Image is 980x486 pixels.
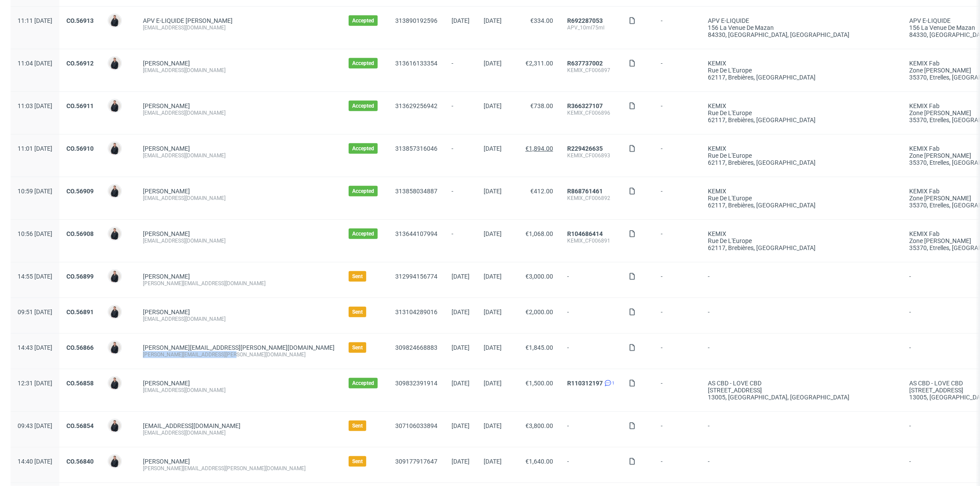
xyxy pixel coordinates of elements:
span: €2,311.00 [525,60,553,67]
div: 84330, [GEOGRAPHIC_DATA] , [GEOGRAPHIC_DATA] [708,31,895,38]
span: [DATE] [484,273,502,280]
img: Adrian Margula [109,270,121,283]
span: 11:01 [DATE] [18,145,52,152]
div: 62117, Brebières , [GEOGRAPHIC_DATA] [708,202,895,209]
a: 309824668883 [395,344,437,351]
span: [DATE] [452,344,470,351]
a: CO.56910 [66,145,94,152]
img: Adrian Margula [109,306,121,318]
span: [DATE] [452,380,470,387]
a: CO.56911 [66,102,94,109]
div: [EMAIL_ADDRESS][DOMAIN_NAME] [143,195,335,202]
img: Adrian Margula [109,142,121,155]
span: 09:43 [DATE] [18,422,52,429]
span: Accepted [352,145,374,152]
span: [DATE] [484,344,502,351]
a: APV E-LIQUIDE [PERSON_NAME] [143,17,233,24]
span: €1,894.00 [525,145,553,152]
span: - [452,102,470,123]
div: Rue de l'Europe [708,195,895,202]
a: R868761461 [567,188,603,195]
span: [DATE] [452,308,470,316]
span: Accepted [352,60,374,67]
div: [EMAIL_ADDRESS][DOMAIN_NAME] [143,67,335,74]
span: Sent [352,273,363,280]
a: [PERSON_NAME] [143,145,190,152]
span: 11:03 [DATE] [18,102,52,109]
span: €1,500.00 [525,380,553,387]
div: Rue de l'Europe [708,109,895,116]
span: [DATE] [452,273,470,280]
img: Adrian Margula [109,420,121,432]
span: €3,800.00 [525,422,553,429]
a: 1 [603,380,615,387]
span: [EMAIL_ADDRESS][DOMAIN_NAME] [143,422,240,429]
span: 10:59 [DATE] [18,188,52,195]
div: [PERSON_NAME][EMAIL_ADDRESS][PERSON_NAME][DOMAIN_NAME] [143,351,335,358]
a: [PERSON_NAME] [143,188,190,195]
span: Sent [352,308,363,316]
span: - [661,145,694,166]
div: Rue de l'Europe [708,67,895,74]
span: [DATE] [484,17,502,24]
a: [PERSON_NAME] [143,102,190,109]
div: 13005, [GEOGRAPHIC_DATA] , [GEOGRAPHIC_DATA] [708,394,895,401]
span: [DATE] [484,308,502,316]
span: Accepted [352,188,374,195]
a: CO.56854 [66,422,94,429]
div: [EMAIL_ADDRESS][DOMAIN_NAME] [143,237,335,244]
a: [PERSON_NAME] [143,458,190,465]
img: Adrian Margula [109,15,121,27]
a: CO.56840 [66,458,94,465]
span: - [708,273,895,287]
div: AS CBD - LOVE CBD [708,380,895,387]
a: [PERSON_NAME] [143,230,190,237]
span: - [452,60,470,81]
span: - [661,422,694,436]
span: 12:31 [DATE] [18,380,52,387]
span: - [452,230,470,251]
img: Adrian Margula [109,341,121,354]
span: - [567,308,615,323]
span: - [661,273,694,287]
a: CO.56899 [66,273,94,280]
span: [DATE] [484,60,502,67]
span: €3,000.00 [525,273,553,280]
a: CO.56909 [66,188,94,195]
div: KEMIX [708,145,895,152]
span: - [661,60,694,81]
div: Rue de l'Europe [708,237,895,244]
span: 1 [612,380,615,387]
span: - [708,422,895,436]
span: - [567,458,615,472]
div: [PERSON_NAME][EMAIL_ADDRESS][PERSON_NAME][DOMAIN_NAME] [143,465,335,472]
span: €738.00 [530,102,553,109]
a: [PERSON_NAME] [143,380,190,387]
span: 10:56 [DATE] [18,230,52,237]
span: - [708,458,895,472]
a: 313629256942 [395,102,437,109]
img: Adrian Margula [109,377,121,389]
a: 313104289016 [395,308,437,316]
div: KEMIX_CF006891 [567,237,615,244]
span: - [708,308,895,323]
div: [EMAIL_ADDRESS][DOMAIN_NAME] [143,109,335,116]
div: 62117, Brebières , [GEOGRAPHIC_DATA] [708,74,895,81]
span: [DATE] [484,230,502,237]
span: - [661,344,694,358]
div: [EMAIL_ADDRESS][DOMAIN_NAME] [143,387,335,394]
a: 313858034887 [395,188,437,195]
div: [EMAIL_ADDRESS][DOMAIN_NAME] [143,429,335,436]
a: CO.56866 [66,344,94,351]
a: CO.56891 [66,308,94,316]
span: €334.00 [530,17,553,24]
span: - [661,102,694,123]
span: [PERSON_NAME][EMAIL_ADDRESS][PERSON_NAME][DOMAIN_NAME] [143,344,335,351]
a: CO.56858 [66,380,94,387]
span: - [661,230,694,251]
span: 09:51 [DATE] [18,308,52,316]
span: [DATE] [484,102,502,109]
div: [EMAIL_ADDRESS][DOMAIN_NAME] [143,24,335,31]
div: Rue de l'Europe [708,152,895,159]
div: KEMIX_CF006893 [567,152,615,159]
